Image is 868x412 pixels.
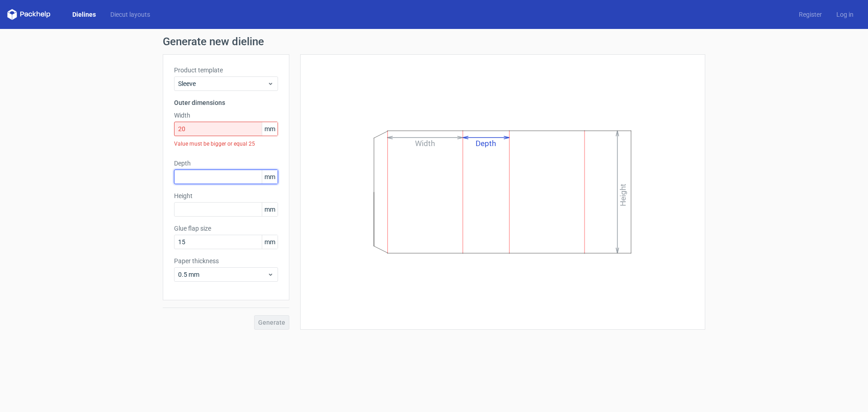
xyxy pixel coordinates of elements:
span: mm [262,170,278,184]
label: Depth [174,159,278,168]
label: Width [174,111,278,120]
span: 0.5 mm [178,270,267,279]
label: Product template [174,66,278,75]
a: Log in [829,10,861,19]
a: Diecut layouts [103,10,157,19]
text: Height [619,184,628,206]
div: Value must be bigger or equal 25 [174,136,278,152]
label: Paper thickness [174,256,278,265]
text: Width [415,139,435,148]
a: Register [792,10,829,19]
text: Depth [476,139,496,148]
h3: Outer dimensions [174,98,278,107]
h1: Generate new dieline [163,36,705,47]
a: Dielines [65,10,103,19]
span: mm [262,122,278,136]
span: mm [262,203,278,216]
label: Glue flap size [174,224,278,233]
label: Height [174,191,278,200]
span: Sleeve [178,79,267,88]
span: mm [262,235,278,249]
